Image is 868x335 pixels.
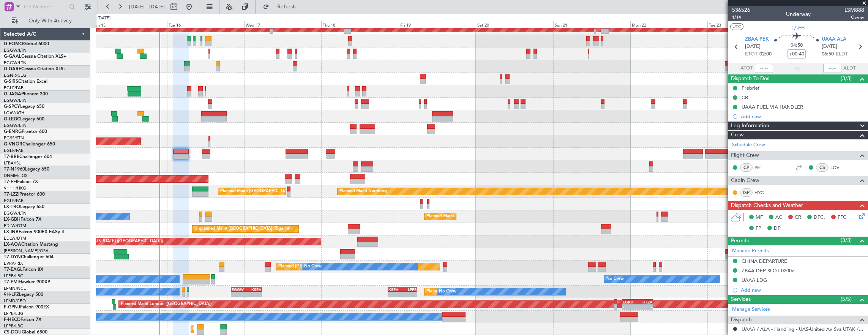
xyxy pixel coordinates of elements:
a: Schedule Crew [732,141,765,149]
div: Sun 21 [553,21,630,28]
span: Permits [731,237,749,245]
a: CS-DOUGlobal 6500 [4,330,47,335]
span: Services [731,295,751,304]
div: Add new [741,113,864,120]
div: ZBAA DEP SLOT 0200z [742,267,794,274]
span: ALDT [843,65,856,72]
span: T7-LZZI [4,192,19,197]
div: Thu 18 [321,21,398,28]
a: G-LEGCLegacy 600 [4,117,44,122]
div: - [623,305,638,309]
div: Tue 16 [167,21,244,28]
a: EGGW/LTN [4,47,27,53]
span: Owner [844,14,864,21]
div: HTZA [638,300,652,304]
div: Mon 15 [90,21,167,28]
div: LFPB [402,287,417,292]
div: CB [742,94,748,101]
a: LFPB/LBG [4,311,24,316]
span: (3/3) [841,236,852,244]
a: T7-DYNChallenger 604 [4,255,54,259]
span: DP [774,225,781,232]
span: LX-AOA [4,242,21,247]
span: Flight Crew [731,151,759,160]
a: EDLW/DTM [4,235,26,241]
a: LTBA/ISL [4,160,21,166]
div: Underway [786,10,811,18]
div: Planned [GEOGRAPHIC_DATA] ([GEOGRAPHIC_DATA]) [278,261,386,272]
a: LFMN/NCE [4,286,26,291]
a: LQV [830,164,847,171]
span: FFC [838,214,846,221]
input: --:-- [755,64,773,73]
a: T7-FFIFalcon 7X [4,180,38,184]
a: F-GPNJFalcon 900EX [4,305,49,310]
span: T7-EAGL [4,267,22,272]
span: LX-GBH [4,217,21,222]
a: UAAA / ALA - Handling - UAS-United Av Svs UTAK / KRW [742,326,864,332]
div: - [638,305,652,309]
span: (3/3) [841,74,852,82]
span: 06:50 [822,51,834,58]
div: - [388,292,402,297]
span: G-JAGA [4,92,21,96]
span: T7-N1960 [4,167,25,172]
div: Planned Maint London ([GEOGRAPHIC_DATA]) [121,299,211,310]
a: VHHH/HKG [4,185,26,191]
span: 9H-LPZ [4,292,19,297]
a: LGAV/ATH [4,110,24,116]
a: G-GARECessna Citation XLS+ [4,67,66,71]
span: CS-DOU [4,330,22,335]
span: G-GAAL [4,54,21,59]
span: Crew [731,131,744,139]
a: EGGW/LTN [4,60,27,66]
div: EGKK [623,300,638,304]
span: 04:50 [791,42,803,49]
span: FP [756,225,761,232]
span: (5/5) [841,295,852,303]
button: Only With Activity [8,15,82,27]
span: DFC, [814,214,825,221]
div: Planned Maint Nice ([GEOGRAPHIC_DATA]) [426,211,511,222]
a: T7-EMIHawker 900XP [4,280,50,284]
span: CR [795,214,801,221]
div: Planned Maint [GEOGRAPHIC_DATA] ([GEOGRAPHIC_DATA]) [426,286,546,297]
div: No Crew [606,273,624,285]
a: T7-BREChallenger 604 [4,155,52,159]
a: F-HECDFalcon 7X [4,318,41,322]
a: G-JAGAPhenom 300 [4,92,48,96]
span: T7-DYN [4,255,21,259]
a: G-ENRGPraetor 600 [4,130,47,134]
a: EGNR/CEG [4,73,27,78]
div: Prebrief [742,85,759,91]
span: G-FOMO [4,42,23,46]
a: G-SPCYLegacy 650 [4,104,44,109]
div: Planned Maint Sofia [193,324,232,335]
a: LFPB/LBG [4,273,24,279]
span: UAAA ALA [822,36,846,43]
span: 1/14 [732,14,750,21]
span: G-SIRS [4,79,18,84]
span: Dispatch Checks and Weather [731,201,803,210]
div: UAAA LDG [742,277,767,283]
a: G-GAALCessna Citation XLS+ [4,54,66,59]
a: LX-GBHFalcon 7X [4,217,41,222]
div: Mon 22 [630,21,707,28]
a: LX-INBFalcon 900EX EASy II [4,230,64,234]
div: EGGW [232,287,246,292]
a: EGGW/LTN [4,123,27,128]
span: T7-BRE [4,155,19,159]
div: UAAA FUEL VIA HANDLER [742,104,803,110]
span: ELDT [836,51,848,58]
div: Fri 19 [399,21,476,28]
div: ISP [740,188,753,197]
a: EVRA/RIX [4,261,23,266]
span: G-SPCY [4,104,20,109]
a: DNMM/LOS [4,173,27,179]
a: 9H-LPZLegacy 500 [4,292,43,297]
div: - [402,292,417,297]
div: Tue 23 [707,21,784,28]
span: F-GPNJ [4,305,20,310]
div: KSEA [246,287,261,292]
div: [DATE] [98,15,110,22]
